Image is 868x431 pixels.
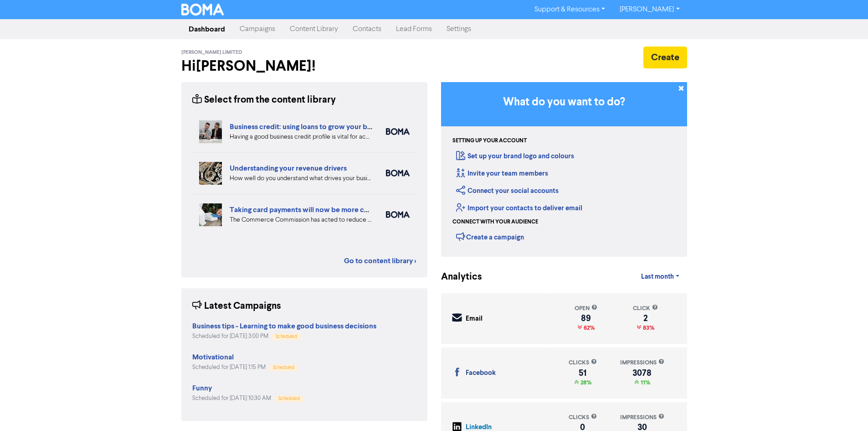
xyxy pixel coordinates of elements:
[441,82,687,257] div: Getting Started in BOMA
[181,57,427,75] h2: Hi [PERSON_NAME] !
[575,315,597,322] div: 89
[230,205,406,214] a: Taking card payments will now be more cost effective
[466,368,496,379] div: Facebook
[389,20,439,38] a: Lead Forms
[230,132,372,142] div: Having a good business credit profile is vital for accessing routes to funding. We look at six di...
[633,315,658,322] div: 2
[344,255,416,266] a: Go to content library >
[192,354,234,361] a: Motivational
[273,365,294,370] span: Scheduled
[192,93,336,107] div: Select from the content library
[192,363,298,372] div: Scheduled for [DATE] 1:15 PM
[569,369,597,377] div: 51
[276,334,297,339] span: Scheduled
[278,396,300,401] span: Scheduled
[641,273,674,281] span: Last month
[192,299,281,313] div: Latest Campaigns
[282,20,345,38] a: Content Library
[386,211,410,218] img: boma
[441,270,471,284] div: Analytics
[230,174,372,183] div: How well do you understand what drives your business revenue? We can help you review your numbers...
[456,187,559,195] a: Connect your social accounts
[569,424,597,431] div: 0
[822,387,868,431] iframe: Chat Widget
[634,268,687,286] a: Last month
[345,20,389,38] a: Contacts
[181,20,232,38] a: Dashboard
[639,379,650,386] span: 11%
[569,413,597,422] div: clicks
[527,2,612,17] a: Support & Resources
[181,49,242,56] span: [PERSON_NAME] Limited
[612,2,687,17] a: [PERSON_NAME]
[633,304,658,313] div: click
[620,358,664,367] div: impressions
[456,169,548,178] a: Invite your team members
[386,170,410,177] img: boma_accounting
[452,137,527,145] div: Setting up your account
[456,230,524,244] div: Create a campaign
[582,324,595,332] span: 62%
[620,413,664,422] div: impressions
[230,122,391,131] a: Business credit: using loans to grow your business
[192,332,376,341] div: Scheduled for [DATE] 3:00 PM
[192,394,303,403] div: Scheduled for [DATE] 10:30 AM
[232,20,282,38] a: Campaigns
[641,324,654,332] span: 83%
[456,204,582,213] a: Import your contacts to deliver email
[386,128,410,135] img: boma
[569,358,597,367] div: clicks
[620,369,664,377] div: 3078
[192,322,376,331] strong: Business tips - Learning to make good business decisions
[230,164,347,173] a: Understanding your revenue drivers
[620,424,664,431] div: 30
[456,152,574,161] a: Set up your brand logo and colours
[192,353,234,362] strong: Motivational
[579,379,591,386] span: 28%
[455,96,673,109] h3: What do you want to do?
[192,384,212,393] strong: Funny
[643,47,687,68] button: Create
[192,323,376,330] a: Business tips - Learning to make good business decisions
[452,218,538,226] div: Connect with your audience
[439,20,478,38] a: Settings
[575,304,597,313] div: open
[466,314,483,324] div: Email
[181,4,224,16] img: BOMA Logo
[192,385,212,392] a: Funny
[230,215,372,225] div: The Commerce Commission has acted to reduce the cost of interchange fees on Visa and Mastercard p...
